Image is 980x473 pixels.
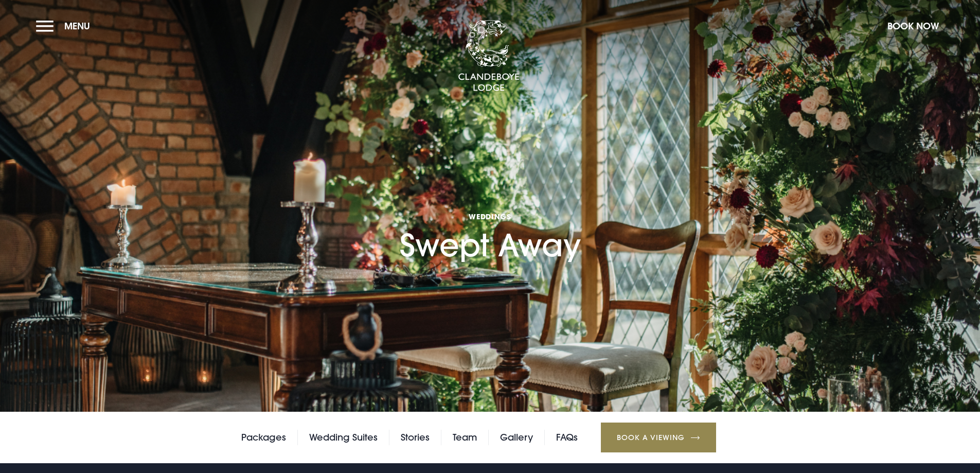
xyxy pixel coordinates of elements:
[601,423,716,452] a: Book a Viewing
[453,430,477,445] a: Team
[309,430,378,445] a: Wedding Suites
[500,430,533,445] a: Gallery
[36,15,95,37] button: Menu
[241,430,286,445] a: Packages
[400,153,581,264] h1: Swept Away
[401,430,430,445] a: Stories
[400,212,581,221] span: Weddings
[64,20,90,32] span: Menu
[882,15,944,37] button: Book Now
[556,430,578,445] a: FAQs
[458,20,520,92] img: Clandeboye Lodge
